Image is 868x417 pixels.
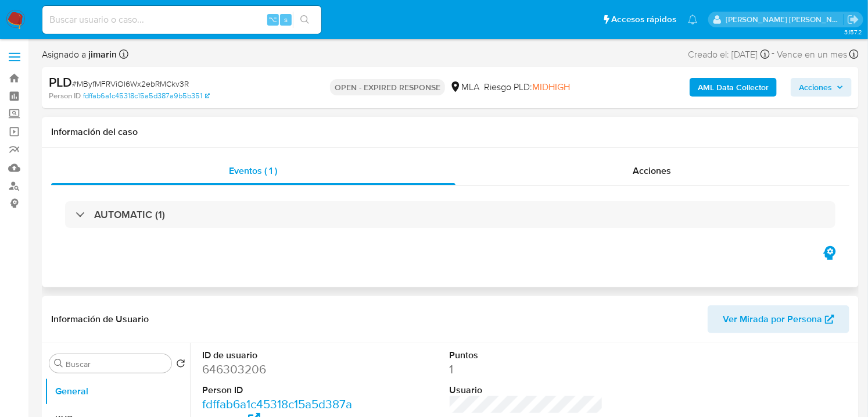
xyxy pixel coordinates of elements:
b: AML Data Collector [698,78,769,97]
span: s [284,14,288,25]
button: search-icon [293,12,317,28]
a: fdffab6a1c45318c15a5d387a9b5b351 [83,91,210,101]
span: Eventos ( 1 ) [229,164,277,177]
b: jimarin [86,48,117,61]
span: Ver Mirada por Persona [723,305,822,333]
span: Asignado a [42,48,117,61]
a: Notificaciones [688,15,698,24]
div: MLA [450,81,479,94]
button: General [45,377,190,405]
p: jian.marin@mercadolibre.com [726,14,844,25]
input: Buscar [66,359,167,369]
a: Salir [847,13,859,26]
span: Acciones [633,164,672,177]
h1: Información de Usuario [51,313,149,325]
dd: 646303206 [202,361,356,377]
b: Person ID [49,91,81,101]
div: Creado el: [DATE] [688,47,770,62]
span: # MByfMFRViOl6Wx2ebRMCkv3R [72,78,189,90]
dt: ID de usuario [202,349,356,362]
span: MIDHIGH [532,80,570,94]
input: Buscar usuario o caso... [42,12,321,27]
button: Ver Mirada por Persona [708,305,849,333]
p: OPEN - EXPIRED RESPONSE [330,79,445,95]
h1: Información del caso [51,126,849,138]
span: Acciones [799,78,832,97]
button: Buscar [54,359,63,368]
h3: AUTOMATIC (1) [94,208,165,221]
dt: Person ID [202,384,356,397]
div: AUTOMATIC (1) [65,201,835,228]
dt: Usuario [450,384,603,397]
span: Accesos rápidos [611,13,676,26]
span: ⌥ [268,14,277,25]
button: Acciones [791,78,852,97]
b: PLD [49,73,72,91]
span: Riesgo PLD: [484,81,570,94]
button: AML Data Collector [690,78,777,97]
span: Vence en un mes [777,48,848,61]
dt: Puntos [450,349,603,362]
dd: 1 [450,361,603,377]
span: - [772,47,775,62]
button: Volver al orden por defecto [176,359,185,372]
